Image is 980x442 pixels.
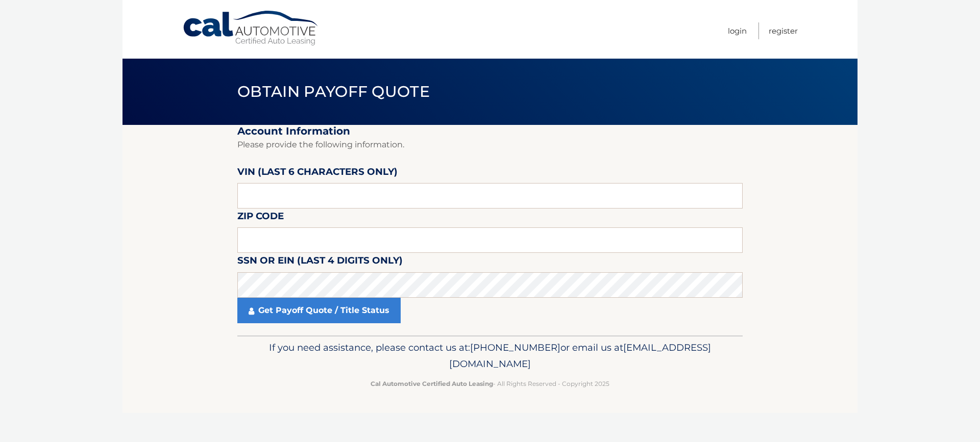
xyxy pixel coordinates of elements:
label: Zip Code [237,209,284,227]
p: Please provide the following information. [237,138,743,152]
span: [PHONE_NUMBER] [470,342,560,353]
a: Register [769,22,798,39]
strong: Cal Automotive Certified Auto Leasing [371,380,493,387]
a: Cal Automotive [182,10,320,46]
label: VIN (last 6 characters only) [237,164,398,183]
a: Login [728,22,747,39]
p: - All Rights Reserved - Copyright 2025 [244,378,736,389]
a: Get Payoff Quote / Title Status [237,298,401,323]
span: Obtain Payoff Quote [237,82,430,101]
h2: Account Information [237,125,743,138]
p: If you need assistance, please contact us at: or email us at [244,340,736,372]
label: SSN or EIN (last 4 digits only) [237,253,403,272]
